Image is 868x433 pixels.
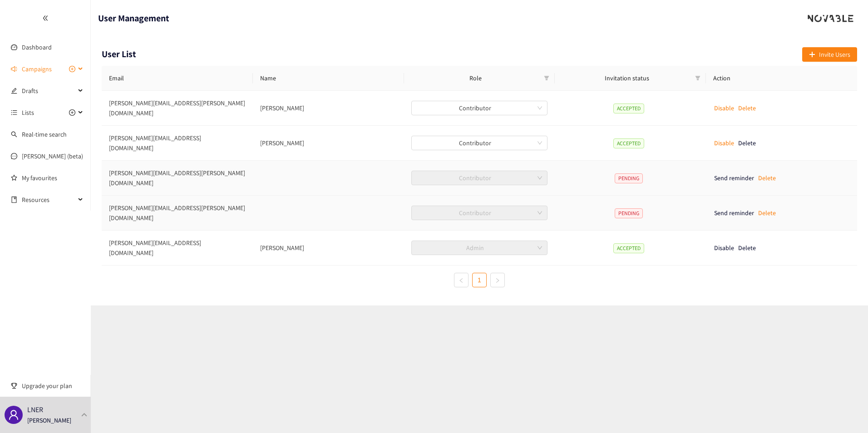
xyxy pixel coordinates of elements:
a: 1 [473,273,486,287]
iframe: Chat Widget [720,335,868,433]
a: My favourites [22,169,84,187]
p: LNER [27,404,43,415]
button: Delete [738,101,756,115]
span: Lists [22,103,34,122]
span: book [11,197,17,203]
span: Campaigns [22,60,52,78]
span: filter [544,75,549,81]
span: trophy [11,383,17,389]
h1: User List [102,47,136,61]
span: unordered-list [11,109,17,116]
span: Contributor [417,206,542,220]
span: sound [11,66,17,72]
button: Delete [758,171,776,185]
span: filter [542,71,551,85]
button: right [490,273,505,287]
span: Role [411,73,541,83]
span: Contributor [417,171,542,185]
span: Invite Users [819,49,850,59]
span: ACCEPTED [613,243,644,253]
span: ACCEPTED [613,138,644,148]
span: right [495,278,500,283]
th: Name [253,66,404,91]
th: Action [706,66,857,91]
li: Next Page [490,273,505,287]
td: [PERSON_NAME][EMAIL_ADDRESS][PERSON_NAME][DOMAIN_NAME] [102,161,253,196]
button: plusInvite Users [802,47,857,62]
span: ACCEPTED [613,103,644,113]
span: edit [11,88,17,94]
span: Upgrade your plan [22,377,84,395]
p: [PERSON_NAME] [27,415,71,425]
td: [PERSON_NAME][EMAIL_ADDRESS][DOMAIN_NAME] [102,231,253,266]
a: Real-time search [22,130,67,138]
button: Disable [714,101,734,115]
p: Disable [714,103,734,113]
span: filter [693,71,702,85]
td: [PERSON_NAME][EMAIL_ADDRESS][PERSON_NAME][DOMAIN_NAME] [102,196,253,231]
p: Delete [738,103,756,113]
a: Dashboard [22,43,52,51]
span: plus-circle [69,66,75,72]
td: Ross Welham [253,231,404,266]
span: PENDING [615,208,643,218]
p: Disable [714,138,734,148]
span: PENDING [615,173,643,183]
span: plus [809,51,815,59]
span: double-left [42,15,49,21]
span: Contributor [417,101,542,115]
span: filter [695,75,700,81]
span: Invitation status [562,73,691,83]
th: Email [102,66,253,91]
span: left [459,278,464,283]
button: left [454,273,469,287]
button: Delete [758,206,776,220]
span: plus-circle [69,109,75,116]
p: Delete [758,173,776,183]
span: Admin [417,241,542,255]
span: Resources [22,191,75,209]
a: [PERSON_NAME] (beta) [22,152,83,160]
span: user [8,409,19,420]
td: Colin Kelly [253,91,404,126]
p: Delete [758,208,776,218]
td: Daniel Taylor [253,126,404,161]
li: 1 [472,273,487,287]
span: Contributor [417,136,542,150]
li: Previous Page [454,273,469,287]
td: [PERSON_NAME][EMAIL_ADDRESS][DOMAIN_NAME] [102,126,253,161]
span: Drafts [22,82,75,100]
button: Disable [714,136,734,150]
td: [PERSON_NAME][EMAIL_ADDRESS][PERSON_NAME][DOMAIN_NAME] [102,91,253,126]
